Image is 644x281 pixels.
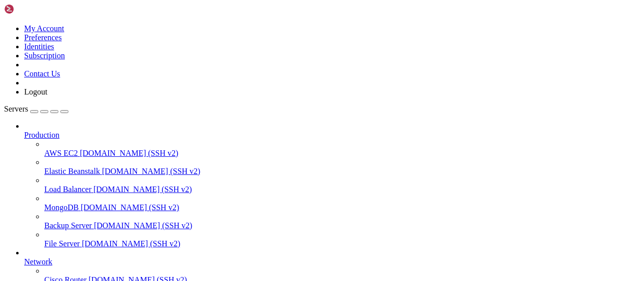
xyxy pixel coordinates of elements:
[44,239,640,248] a: File Server [DOMAIN_NAME] (SSH v2)
[94,221,193,230] span: [DOMAIN_NAME] (SSH v2)
[24,51,65,60] a: Subscription
[4,79,514,88] x-row: -bash: syntax error near unexpected token `('
[24,42,54,51] a: Identities
[44,221,92,230] span: Backup Server
[44,185,92,194] span: Load Balancer
[44,239,80,248] span: File Server
[24,87,47,96] a: Logout
[24,122,640,248] li: Production
[4,155,514,164] x-row: -bash: ./[DOMAIN_NAME]: cannot execute: required file not found
[44,221,640,230] a: Backup Server [DOMAIN_NAME] (SSH v2)
[4,54,514,63] x-row: root@less-fire:~/captha/scraping# ./[DOMAIN_NAME]
[24,69,60,78] a: Contact Us
[44,158,640,176] li: Elastic Beanstalk [DOMAIN_NAME] (SSH v2)
[24,33,62,42] a: Preferences
[44,230,640,248] li: File Server [DOMAIN_NAME] (SSH v2)
[82,239,181,248] span: [DOMAIN_NAME] (SSH v2)
[44,149,78,157] span: AWS EC2
[24,131,59,139] span: Production
[4,206,514,214] x-row: root@less-fire:~/captha/scraping#
[4,139,514,147] x-row: -bash: ./[DOMAIN_NAME]: cannot execute: required file not found
[24,257,640,266] a: Network
[4,180,514,189] x-row: -bash: ./[DOMAIN_NAME]: cannot execute: required file not found
[102,167,201,175] span: [DOMAIN_NAME] (SSH v2)
[4,113,514,122] x-row: root@less-fire:~/captha/scraping# ./[DOMAIN_NAME]
[44,149,640,158] a: AWS EC2 [DOMAIN_NAME] (SSH v2)
[80,149,179,157] span: [DOMAIN_NAME] (SSH v2)
[44,167,640,176] a: Elastic Beanstalk [DOMAIN_NAME] (SSH v2)
[44,185,640,194] a: Load Balancer [DOMAIN_NAME] (SSH v2)
[4,189,514,198] x-row: root@less-fire:~/captha/scraping# ./[DOMAIN_NAME]
[24,24,64,33] a: My Account
[4,172,514,180] x-row: root@less-fire:~/captha/scraping# ./[DOMAIN_NAME]
[4,105,68,113] a: Servers
[4,46,514,55] x-row: -bash: syntax error near unexpected token `[URL][DOMAIN_NAME]'
[4,63,514,71] x-row: -bash: ./[DOMAIN_NAME]: Permission denied
[4,29,514,38] x-row: -bash: syntax error near unexpected token `('
[4,4,514,13] x-row: root@less-fire:~/captha/scraping# chmod +x [DOMAIN_NAME] ([URL][DOMAIN_NAME])
[4,88,514,97] x-row: root@less-fire:~/captha/scraping# chmod +x [DOMAIN_NAME]
[4,71,514,80] x-row: root@less-fire:~/captha/scraping# chmod +x [DOMAIN_NAME] ([URL][DOMAIN_NAME])
[24,257,52,266] span: Network
[4,122,514,130] x-row: -bash: ./[DOMAIN_NAME]: cannot execute: required file not found
[149,206,153,214] div: (34, 24)
[44,212,640,230] li: Backup Server [DOMAIN_NAME] (SSH v2)
[4,4,62,14] img: Shellngn
[4,198,514,206] x-row: -bash: ./[DOMAIN_NAME]: cannot execute: required file not found
[94,185,192,194] span: [DOMAIN_NAME] (SSH v2)
[44,140,640,158] li: AWS EC2 [DOMAIN_NAME] (SSH v2)
[4,105,28,113] span: Servers
[44,203,78,212] span: MongoDB
[4,164,514,172] x-row: root@less-fire:~/captha/scraping#
[4,21,514,29] x-row: -bash: syntax error near unexpected token `('
[44,167,100,175] span: Elastic Beanstalk
[4,130,514,139] x-row: root@less-fire:~/captha/scraping# ./[DOMAIN_NAME]
[4,38,514,46] x-row: root@less-fire:~/captha/scraping# ./[DOMAIN_NAME] ([URL][DOMAIN_NAME])
[24,131,640,140] a: Production
[4,13,514,21] x-row: chmod +x [DOMAIN_NAME] ([URL][DOMAIN_NAME])
[44,176,640,194] li: Load Balancer [DOMAIN_NAME] (SSH v2)
[44,194,640,212] li: MongoDB [DOMAIN_NAME] (SSH v2)
[4,105,514,114] x-row: root@less-fire:~/captha/scraping# chmod +x [DOMAIN_NAME]
[44,203,640,212] a: MongoDB [DOMAIN_NAME] (SSH v2)
[4,147,514,155] x-row: root@less-fire:~/captha/scraping# ./[DOMAIN_NAME]
[80,203,179,212] span: [DOMAIN_NAME] (SSH v2)
[4,97,514,105] x-row: root@less-fire:~/captha/scraping# chmod +x [DOMAIN_NAME]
